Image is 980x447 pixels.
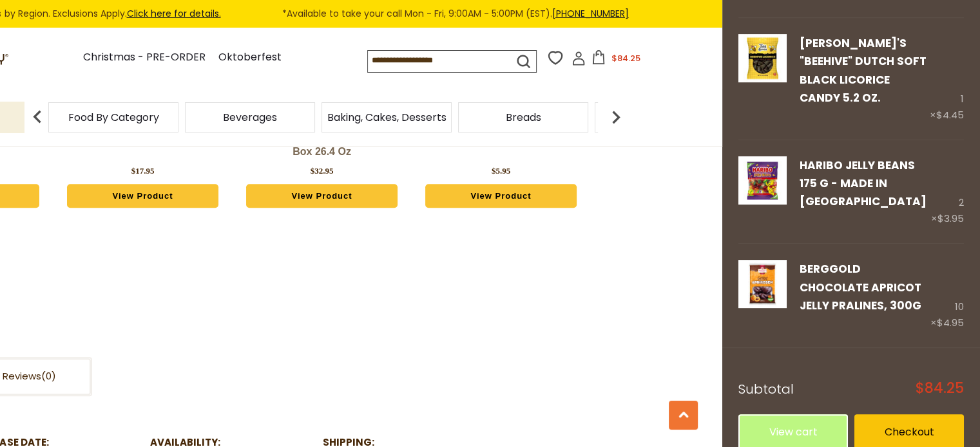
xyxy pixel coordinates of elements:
span: $84.25 [611,52,640,64]
a: Gustaf's "Beehive" Dutch Soft Black Licorice Candy 5.2 oz. [738,34,787,123]
div: 2 × [931,156,964,228]
a: View Product [246,184,398,208]
a: [PHONE_NUMBER] [552,7,629,20]
span: $3.95 [937,212,964,225]
div: 1 × [930,34,964,123]
img: Gustaf's "Beehive" Dutch Soft Black Licorice Candy 5.2 oz. [738,34,787,82]
a: View Product [67,184,219,208]
a: Food By Category [68,113,159,122]
a: Christmas - PRE-ORDER [83,49,206,66]
a: Beverages [223,113,277,122]
div: $17.95 [131,165,155,178]
a: Berggold Chocolate Apricot Jelly Pralines, 300g [800,261,921,313]
span: $4.95 [937,316,964,329]
div: 10 × [930,260,964,331]
div: $32.95 [311,165,334,178]
a: [PERSON_NAME]'s "Beehive" Dutch Soft Black Licorice Candy 5.2 oz. [800,35,927,105]
img: Berggold Chocolate Apricot Jelly Pralines [738,260,787,308]
a: View Product [425,184,577,208]
div: $5.95 [492,165,510,178]
span: $84.25 [916,381,964,396]
a: Baking, Cakes, Desserts [327,113,447,122]
a: Breads [506,113,541,122]
img: next arrow [603,104,629,130]
a: Oktoberfest [218,49,282,66]
button: $84.25 [588,50,643,69]
img: previous arrow [24,104,50,130]
a: Berggold Chocolate Apricot Jelly Pralines [738,260,787,331]
a: Haribo Jelly Beans 175 g - Made in [GEOGRAPHIC_DATA] [800,158,927,210]
img: Haribo Jelly Beans [738,156,787,205]
a: Click here for details. [127,7,221,20]
span: Subtotal [738,380,794,398]
span: *Available to take your call Mon - Fri, 9:00AM - 5:00PM (EST). [282,6,629,21]
a: Haribo Jelly Beans [738,156,787,228]
span: $4.45 [936,108,964,122]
